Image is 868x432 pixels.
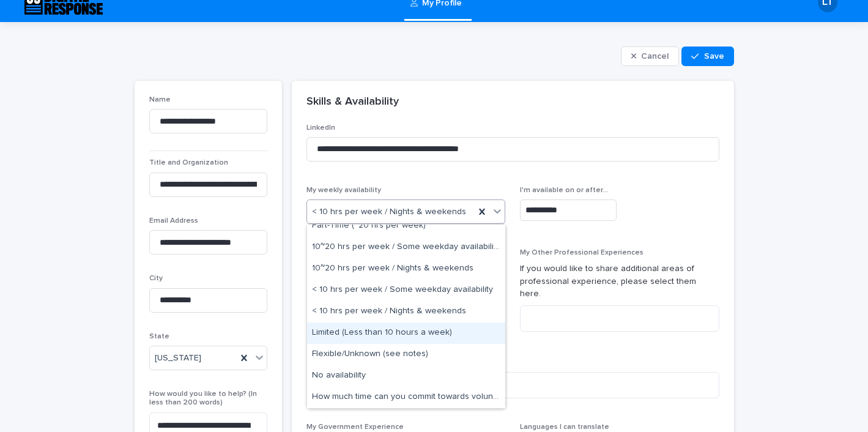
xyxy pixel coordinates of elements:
[704,52,724,61] span: Save
[520,249,644,256] span: My Other Professional Experiences
[307,344,505,365] div: Flexible/Unknown (see notes)
[641,52,669,61] span: Cancel
[306,187,381,194] span: My weekly availability
[307,387,505,408] div: How much time can you commit towards volunteering?
[307,322,505,344] div: Limited (Less than 10 hours a week)
[306,95,399,109] h2: Skills & Availability
[621,47,680,66] button: Cancel
[149,217,198,225] span: Email Address
[149,96,171,103] span: Name
[520,423,609,431] span: Languages I can translate
[312,206,466,218] span: < 10 hrs per week / Nights & weekends
[155,352,201,365] span: [US_STATE]
[520,263,719,300] p: If you would like to share additional areas of professional experience, please select them here.
[520,187,608,194] span: I'm available on or after...
[307,365,505,387] div: No availability
[307,258,505,280] div: 10~20 hrs per week / Nights & weekends
[307,237,505,258] div: 10~20 hrs per week / Some weekday availability
[149,333,169,340] span: State
[307,280,505,301] div: < 10 hrs per week / Some weekday availability
[149,275,163,282] span: City
[306,423,404,431] span: My Government Experience
[681,47,733,66] button: Save
[306,124,335,132] span: LinkedIn
[307,301,505,322] div: < 10 hrs per week / Nights & weekends
[149,159,228,166] span: Title and Organization
[149,390,257,406] span: How would you like to help? (In less than 200 words)
[307,215,505,237] div: Part-Time (~20 hrs per week)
